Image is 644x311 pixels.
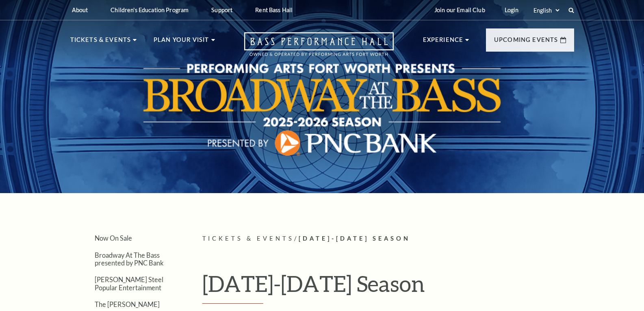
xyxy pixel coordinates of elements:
a: The [PERSON_NAME] [95,300,160,308]
p: Tickets & Events [70,35,131,50]
p: Rent Bass Hall [255,7,293,13]
p: Support [211,7,232,13]
a: Broadway At The Bass presented by PNC Bank [95,251,164,267]
p: Children's Education Program [111,7,189,13]
p: Plan Your Visit [154,35,209,50]
a: Now On Sale [95,234,132,242]
span: [DATE]-[DATE] Season [299,235,410,242]
p: / [202,234,574,244]
h1: [DATE]-[DATE] Season [202,270,574,304]
a: [PERSON_NAME] Steel Popular Entertainment [95,276,163,291]
select: Select: [532,7,561,14]
p: About [72,7,88,13]
span: Tickets & Events [202,235,295,242]
p: Experience [423,35,464,50]
p: Upcoming Events [494,35,558,50]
